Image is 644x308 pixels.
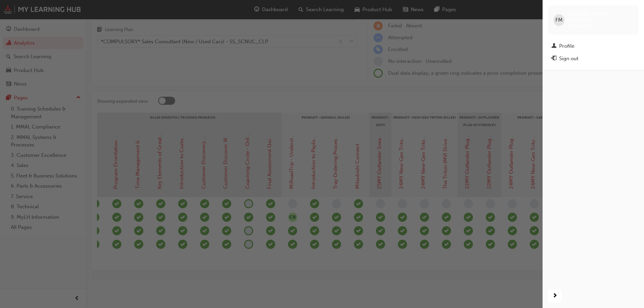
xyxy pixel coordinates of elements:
span: exit-icon [551,56,556,62]
span: next-icon [552,292,557,300]
a: Profile [548,40,639,52]
span: 0005522367 [567,23,595,29]
button: Sign out [548,52,639,65]
div: Sign out [559,55,578,63]
span: man-icon [551,43,556,49]
div: Profile [559,42,574,50]
span: [PERSON_NAME] MOUNTNEY [567,11,633,23]
span: FM [555,16,563,24]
